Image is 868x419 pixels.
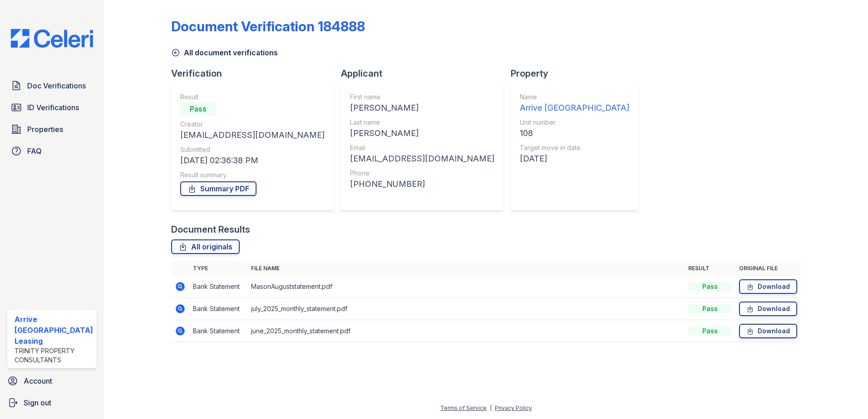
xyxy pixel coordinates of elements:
a: Sign out [4,394,100,412]
div: Creator [180,120,325,129]
a: Download [739,279,797,294]
th: Type [189,261,247,276]
a: Download [739,324,797,338]
span: Sign out [24,397,51,408]
div: Submitted [180,145,325,154]
div: Last name [350,118,494,127]
a: FAQ [7,142,97,160]
div: Phone [350,169,494,178]
span: ID Verifications [27,102,79,113]
div: Document Results [171,223,250,236]
div: [PERSON_NAME] [350,127,494,140]
div: Result summary [180,171,325,180]
th: File name [247,261,685,276]
div: 108 [520,127,629,140]
div: Email [350,143,494,152]
img: CE_Logo_Blue-a8612792a0a2168367f1c8372b55b34899dd931a85d93a1a3d3e32e68fde9ad4.png [4,29,100,48]
td: Bank Statement [189,320,247,342]
span: Properties [27,124,63,135]
div: Applicant [341,67,511,80]
td: Bank Statement [189,276,247,298]
a: Terms of Service [440,404,487,411]
div: [DATE] [520,152,629,165]
div: [EMAIL_ADDRESS][DOMAIN_NAME] [180,129,325,141]
td: july_2025_monthly_statement.pdf [247,298,685,320]
a: Properties [7,120,97,138]
th: Original file [735,261,801,276]
div: Unit number [520,118,629,127]
a: Summary PDF [180,181,256,196]
td: june_2025_monthly_statement.pdf [247,320,685,342]
th: Result [685,261,735,276]
div: | [490,404,492,411]
div: Pass [688,304,732,313]
td: MasonAuguststatement.pdf [247,276,685,298]
div: Pass [180,102,217,116]
div: First name [350,93,494,102]
a: Doc Verifications [7,77,97,95]
span: FAQ [27,146,42,156]
div: [PERSON_NAME] [350,102,494,114]
div: Target move in date [520,143,629,152]
div: [DATE] 02:36:38 PM [180,154,325,167]
div: Arrive [GEOGRAPHIC_DATA] [520,102,629,114]
a: Privacy Policy [495,404,532,411]
div: Property [511,67,646,80]
a: All originals [171,239,240,254]
div: [EMAIL_ADDRESS][DOMAIN_NAME] [350,152,494,165]
td: Bank Statement [189,298,247,320]
a: ID Verifications [7,98,97,117]
div: Verification [171,67,341,80]
span: Doc Verifications [27,80,86,91]
div: Document Verification 184888 [171,18,365,34]
a: Account [4,372,100,390]
div: Trinity Property Consultants [15,346,93,365]
div: Name [520,93,629,102]
div: [PHONE_NUMBER] [350,178,494,190]
div: Pass [688,282,732,291]
div: Arrive [GEOGRAPHIC_DATA] Leasing [15,314,93,346]
a: Name Arrive [GEOGRAPHIC_DATA] [520,93,629,114]
a: All document verifications [171,47,278,58]
div: Result [180,93,325,102]
span: Account [24,375,52,386]
div: Pass [688,326,732,336]
a: Download [739,302,797,316]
